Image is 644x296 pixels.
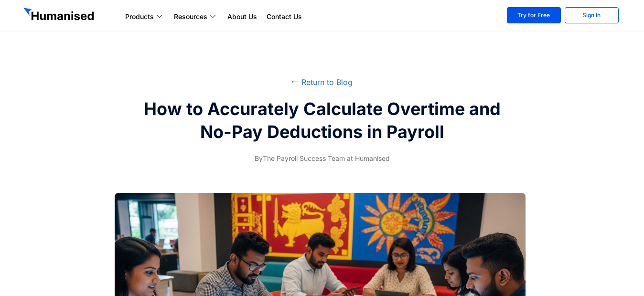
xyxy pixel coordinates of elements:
[143,97,501,143] h2: How to Accurately Calculate Overtime and No-Pay Deductions in Payroll
[262,11,307,22] a: Contact Us
[507,7,561,23] a: Try for Free
[291,77,353,87] a: ⭠ Return to Blog
[565,7,619,23] a: Sign In
[169,11,223,22] a: Resources
[223,11,262,22] a: About Us
[255,154,263,162] span: By
[23,8,96,23] img: GetHumanised Logo
[120,11,169,22] a: Products
[255,153,390,164] span: The Payroll Success Team at Humanised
